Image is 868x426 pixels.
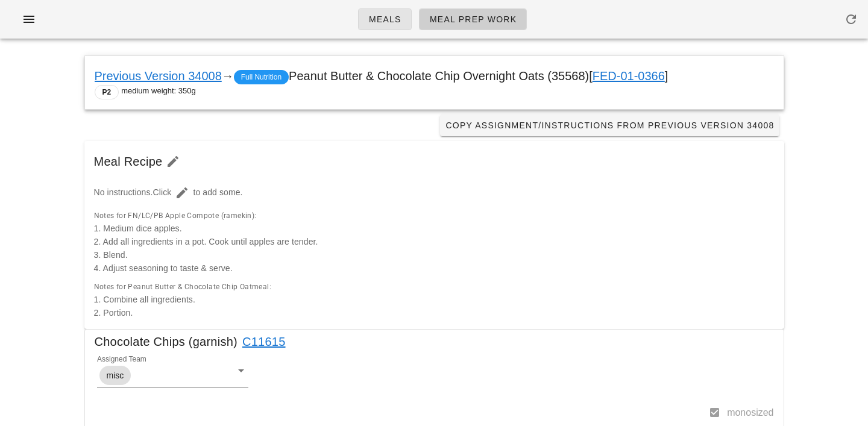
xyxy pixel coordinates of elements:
button: Copy Assignment/Instructions From Previous Version 34008 [440,114,779,136]
span: Meals [368,14,401,24]
span: 2. Portion. [94,308,133,318]
span: [ ] [589,69,668,83]
span: → [95,69,234,83]
span: Notes for Peanut Butter & Chocolate Chip Oatmeal: [94,283,272,291]
span: P2 [102,86,112,99]
span: 1. Medium dice apples. [94,224,182,233]
span: 1. Combine all ingredients. [94,295,195,304]
div: No instructions. [87,175,782,211]
span: Notes for FN/LC/PB Apple Compote (ramekin): [94,211,257,220]
a: C11615 [237,332,286,351]
span: Click to add some. [153,187,243,197]
span: Full Nutrition [241,70,281,84]
span: 4. Adjust seasoning to taste & serve. [94,263,233,273]
div: Chocolate Chips (garnish) [85,330,784,361]
span: Peanut Butter & Chocolate Chip Overnight Oats (35568) [234,69,668,83]
a: Meals [358,8,412,30]
span: Meal Prep Work [429,14,517,24]
a: FED-01-0366 [593,69,665,83]
label: Assigned Team [97,355,146,364]
span: 3. Blend. [94,250,128,260]
a: Meal Prep Work [419,8,527,30]
span: Copy Assignment/Instructions From Previous Version 34008 [445,121,774,130]
span: 2. Add all ingredients in a pot. Cook until apples are tender. [94,237,318,246]
div: Assigned Teammisc [97,363,249,387]
a: Previous Version 34008 [95,69,222,83]
span: medium weight: 350g [121,85,196,99]
div: Meal Recipe [84,141,784,182]
span: misc [107,366,124,385]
